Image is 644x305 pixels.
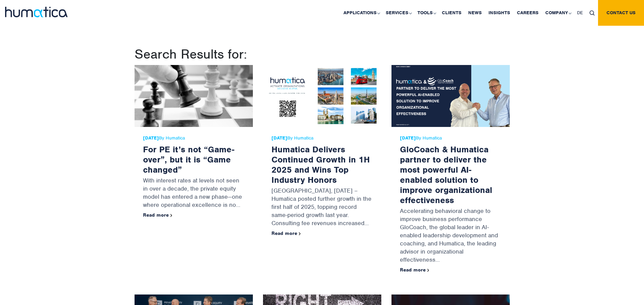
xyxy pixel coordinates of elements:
[400,135,501,141] span: By Humatica
[263,65,381,127] img: Humatica Delivers Continued Growth in 1H 2025 and Wins Top Industry Honors
[400,205,501,267] p: Accelerating behavioral change to improve business performance GloCoach, the global leader in AI-...
[391,65,510,127] img: GloCoach & Humatica partner to deliver the most powerful AI-enabled solution to improve organizat...
[427,269,429,272] img: arrowicon
[143,144,234,175] a: For PE it’s not “Game-over”, but it is “Game changed”
[299,232,301,235] img: arrowicon
[590,10,595,16] img: search_icon
[5,7,68,17] img: logo
[400,267,429,273] a: Read more
[271,230,301,236] a: Read more
[143,135,244,141] span: By Humatica
[577,10,583,16] span: DE
[400,144,492,205] a: GloCoach & Humatica partner to deliver the most powerful AI-enabled solution to improve organizat...
[271,135,287,141] strong: [DATE]
[271,135,373,141] span: By Humatica
[400,135,416,141] strong: [DATE]
[271,185,373,231] p: [GEOGRAPHIC_DATA], [DATE] – Humatica posted further growth in the first half of 2025, topping rec...
[143,135,159,141] strong: [DATE]
[135,65,253,127] img: For PE it’s not “Game-over”, but it is “Game changed”
[135,46,510,62] h1: Search Results for:
[170,214,172,217] img: arrowicon
[143,175,244,212] p: With interest rates at levels not seen in over a decade, the private equity model has entered a n...
[271,144,370,185] a: Humatica Delivers Continued Growth in 1H 2025 and Wins Top Industry Honors
[143,212,172,218] a: Read more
